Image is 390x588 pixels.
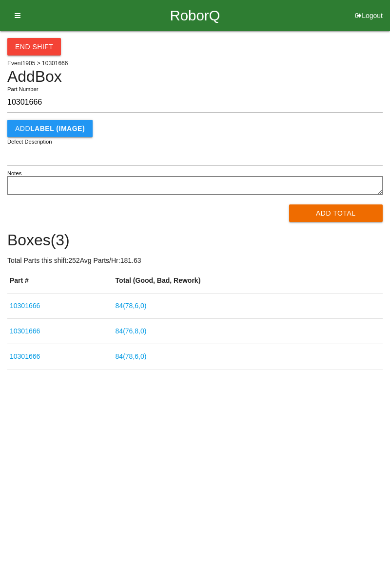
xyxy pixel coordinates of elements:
[116,302,147,310] a: 84(78,6,0)
[7,68,383,85] h4: Add Box
[30,125,85,132] b: LABEL (IMAGE)
[7,85,38,93] label: Part Number
[7,120,93,137] button: AddLABEL (IMAGE)
[7,268,113,294] th: Part #
[7,138,52,146] label: Defect Description
[7,256,383,266] p: Total Parts this shift: 252 Avg Parts/Hr: 181.63
[7,92,383,113] input: Required
[10,352,40,360] a: 10301666
[113,268,383,294] th: Total (Good, Bad, Rework)
[7,38,61,55] button: End Shift
[7,232,383,249] h4: Boxes ( 3 )
[7,60,68,67] span: Event 1905 > 10301666
[7,169,21,178] label: Notes
[289,204,383,222] button: Add Total
[10,327,40,335] a: 10301666
[116,352,147,360] a: 84(78,6,0)
[116,327,147,335] a: 84(76,8,0)
[10,302,40,310] a: 10301666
